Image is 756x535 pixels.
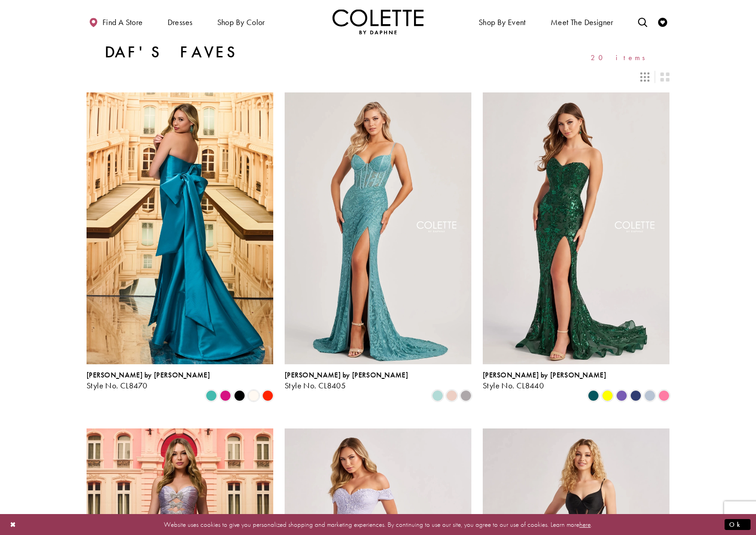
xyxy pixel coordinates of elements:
span: Find a store [102,18,143,27]
a: Meet the designer [548,9,616,34]
i: Ice Blue [644,390,655,401]
button: Submit Dialog [725,519,751,530]
i: Cotton Candy [659,390,669,401]
a: Visit Colette by Daphne Style No. CL8405 Page [285,92,471,364]
span: Shop By Event [476,9,528,34]
button: Close Dialog [5,516,21,532]
i: Smoke [460,390,471,401]
span: Switch layout to 2 columns [660,72,669,82]
a: Visit Home Page [332,9,424,34]
i: Rose [446,390,457,401]
p: Website uses cookies to give you personalized shopping and marketing experiences. By continuing t... [66,518,690,530]
i: Diamond White [248,390,259,401]
i: Yellow [602,390,613,401]
span: Meet the designer [551,18,613,27]
span: Style No. CL8405 [285,380,346,391]
span: Shop by color [215,9,267,34]
a: Check Wishlist [656,9,669,34]
a: Find a store [87,9,145,34]
span: Switch layout to 3 columns [640,72,649,82]
i: Sea Glass [432,390,443,401]
a: Visit Colette by Daphne Style No. CL8440 Page [483,92,669,364]
i: Spruce [588,390,599,401]
span: [PERSON_NAME] by [PERSON_NAME] [87,370,210,380]
span: Style No. CL8470 [87,380,147,391]
div: Colette by Daphne Style No. CL8470 [87,371,210,390]
span: 20 items [591,54,651,61]
span: Style No. CL8440 [483,380,544,391]
span: Shop by color [217,18,265,27]
a: Toggle search [636,9,649,34]
span: [PERSON_NAME] by [PERSON_NAME] [483,370,606,380]
i: Fuchsia [220,390,231,401]
i: Scarlet [262,390,273,401]
img: Colette by Daphne [332,9,424,34]
i: Turquoise [206,390,217,401]
a: here [579,520,591,529]
i: Black [234,390,245,401]
div: Colette by Daphne Style No. CL8440 [483,371,606,390]
i: Violet [616,390,627,401]
div: Layout Controls [81,67,675,87]
a: Visit Colette by Daphne Style No. CL8470 Page [87,92,273,364]
span: [PERSON_NAME] by [PERSON_NAME] [285,370,408,380]
span: Dresses [165,9,195,34]
h1: Daf's Faves [105,43,240,61]
span: Dresses [168,18,193,27]
div: Colette by Daphne Style No. CL8405 [285,371,408,390]
span: Shop By Event [479,18,526,27]
i: Navy Blue [630,390,641,401]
